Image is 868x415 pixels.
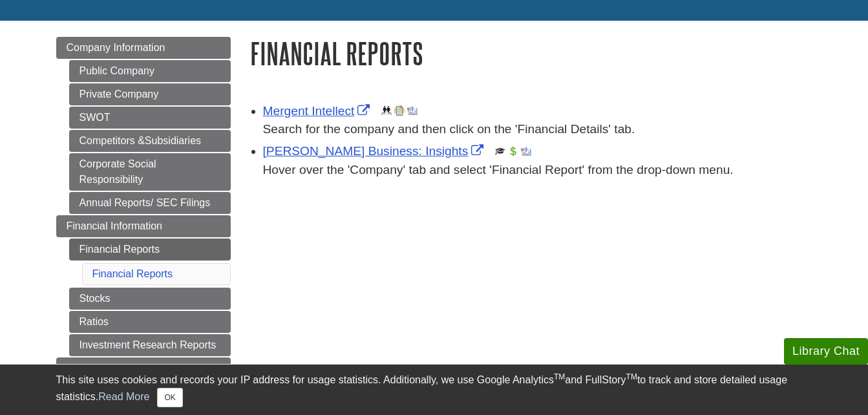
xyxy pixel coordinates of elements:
img: Scholarly or Peer Reviewed [495,146,505,156]
img: Financial Report [508,146,518,156]
img: Company Information [394,105,405,116]
a: Link opens in new window [263,144,487,158]
button: Close [157,388,182,407]
a: Corporate Social Responsibility [69,153,231,191]
span: Company Information [67,42,165,53]
a: Public Company [69,60,231,82]
a: Investment Research Reports [69,334,231,356]
a: Ratios [69,311,231,333]
img: Industry Report [521,146,531,156]
a: Financial Information [56,215,231,237]
h1: Financial Reports [250,37,812,70]
button: Library Chat [784,338,868,365]
div: Guide Page Menu [56,37,231,395]
sup: TM [626,372,637,381]
a: Read More [98,391,149,402]
a: Private Company [69,83,231,105]
a: Get Help From [PERSON_NAME]! [56,357,231,395]
span: Get Help From [PERSON_NAME]! [67,363,154,389]
div: Hover over the 'Company' tab and select 'Financial Report' from the drop-down menu. [263,161,812,180]
a: Annual Reports/ SEC Filings [69,192,231,214]
a: SWOT [69,107,231,129]
img: Demographics [381,105,392,116]
a: Competitors &Subsidiaries [69,130,231,152]
div: This site uses cookies and records your IP address for usage statistics. Additionally, we use Goo... [56,372,812,407]
a: Stocks [69,288,231,310]
a: Company Information [56,37,231,59]
sup: TM [554,372,565,381]
a: Link opens in new window [263,104,374,118]
a: Financial Reports [69,239,231,261]
a: Financial Reports [92,268,173,279]
img: Industry Report [407,105,418,116]
span: Financial Information [67,220,163,231]
div: Search for the company and then click on the 'Financial Details' tab. [263,120,812,139]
